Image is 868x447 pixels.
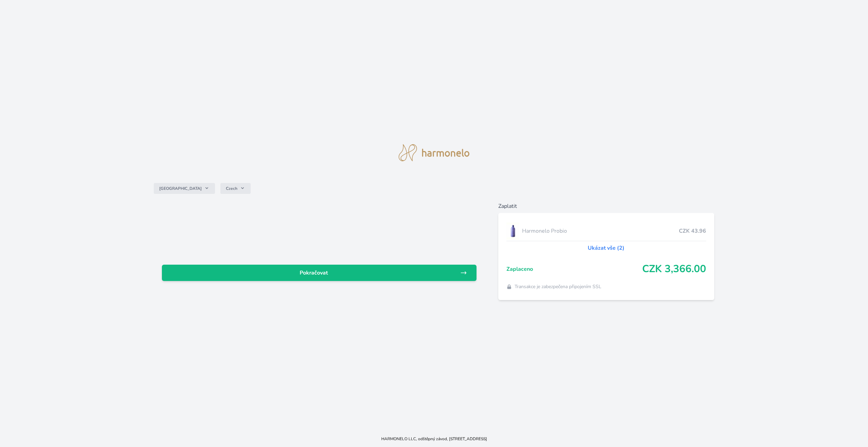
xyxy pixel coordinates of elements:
a: Pokračovat [162,265,477,281]
span: Czech [226,186,237,191]
span: CZK 43.96 [679,227,706,235]
span: Zaplaceno [506,265,642,273]
span: CZK 3,366.00 [642,263,706,275]
img: logo.svg [399,144,469,161]
span: Transakce je zabezpečena připojením SSL [515,283,601,290]
a: Ukázat vše (2) [588,244,624,252]
h6: Zaplatit [498,202,714,210]
button: Czech [220,183,251,194]
span: [GEOGRAPHIC_DATA] [159,186,202,191]
button: [GEOGRAPHIC_DATA] [154,183,215,194]
span: Pokračovat [167,269,460,277]
span: Harmonelo Probio [522,227,679,235]
img: CLEAN_PROBIO_se_stinem_x-lo.jpg [506,222,519,239]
